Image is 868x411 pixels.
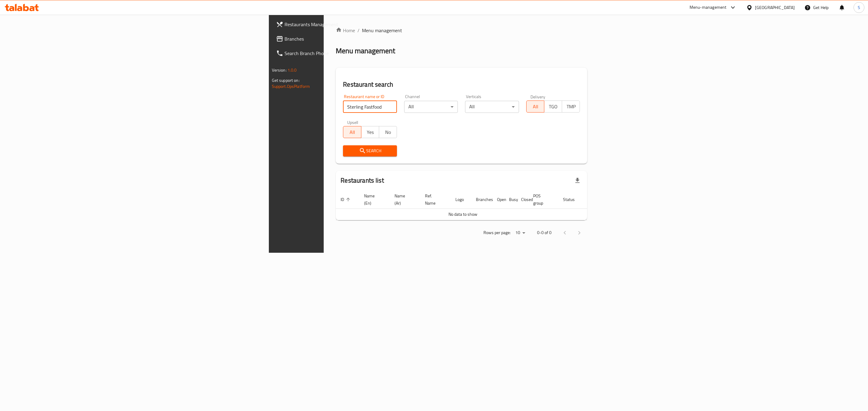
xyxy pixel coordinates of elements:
[343,80,580,89] h2: Restaurant search
[425,192,443,207] span: Ref. Name
[516,190,528,209] th: Closed
[271,32,414,46] a: Branches
[537,229,552,236] p: 0-0 of 0
[544,100,562,113] button: TGO
[343,145,397,156] button: Search
[343,101,397,113] input: Search for restaurant name or ID..
[504,190,516,209] th: Busy
[336,27,587,34] nav: breadcrumb
[379,126,397,138] button: No
[361,126,379,138] button: Yes
[492,190,504,209] th: Open
[513,228,527,237] div: Rows per page:
[364,128,377,137] span: Yes
[471,190,492,209] th: Branches
[526,100,544,113] button: All
[562,100,580,113] button: TMP
[483,229,511,236] p: Rows per page:
[288,66,297,74] span: 1.0.0
[348,147,392,155] span: Search
[272,82,310,90] a: Support.OpsPlatform
[285,35,409,42] span: Branches
[465,101,519,113] div: All
[858,4,860,11] span: S
[343,126,361,138] button: All
[336,190,611,220] table: enhanced table
[272,76,300,84] span: Get support on:
[285,50,409,57] span: Search Branch Phone
[346,128,359,137] span: All
[404,101,458,113] div: All
[755,4,795,11] div: [GEOGRAPHIC_DATA]
[533,192,551,207] span: POS group
[563,196,583,203] span: Status
[395,192,413,207] span: Name (Ar)
[547,102,560,111] span: TGO
[529,102,542,111] span: All
[364,192,382,207] span: Name (En)
[570,173,585,188] div: Export file
[347,120,358,124] label: Upsell
[690,4,727,11] div: Menu-management
[272,66,287,74] span: Version:
[271,46,414,60] a: Search Branch Phone
[448,210,477,218] span: No data to show
[285,21,409,28] span: Restaurants Management
[271,17,414,32] a: Restaurants Management
[565,102,577,111] span: TMP
[341,196,352,203] span: ID
[382,128,395,137] span: No
[530,94,546,99] label: Delivery
[341,176,384,185] h2: Restaurants list
[451,190,471,209] th: Logo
